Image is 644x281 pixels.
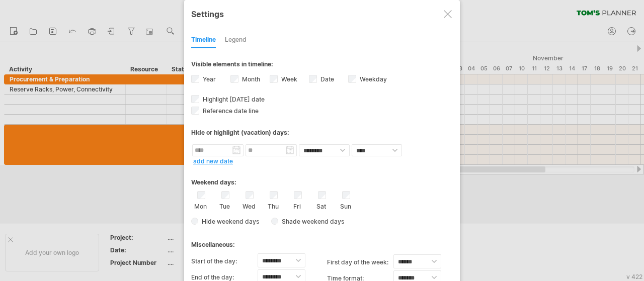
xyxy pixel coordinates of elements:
[240,75,260,83] label: Month
[191,231,453,251] div: Miscellaneous:
[201,107,259,115] span: Reference date line
[339,201,352,210] label: Sun
[191,5,453,23] div: Settings
[278,218,344,225] span: Shade weekend days
[191,60,453,71] div: Visible elements in timeline:
[198,218,259,225] span: Hide weekend days
[218,201,231,210] label: Tue
[191,169,453,189] div: Weekend days:
[279,75,297,83] label: Week
[267,201,279,210] label: Thu
[315,201,328,210] label: Sat
[201,75,216,83] label: Year
[358,75,387,83] label: Weekday
[225,32,247,48] div: Legend
[194,201,207,210] label: Mon
[327,254,393,270] label: first day of the week:
[201,96,265,103] span: Highlight [DATE] date
[191,129,453,136] div: Hide or highlight (vacation) days:
[193,157,233,165] a: add new date
[291,201,303,210] label: Fri
[318,75,334,83] label: Date
[191,32,216,48] div: Timeline
[191,253,258,269] label: Start of the day:
[243,201,255,210] label: Wed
